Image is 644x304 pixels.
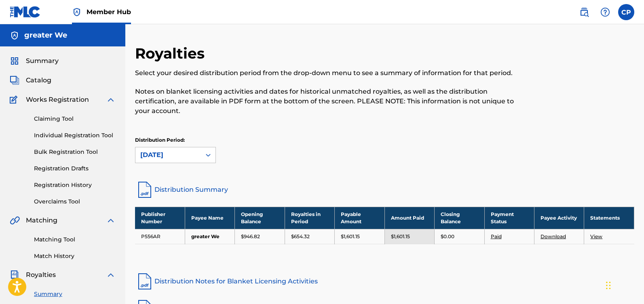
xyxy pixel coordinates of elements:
[604,265,644,304] iframe: Chat Widget
[618,4,634,20] div: User Menu
[185,207,234,229] th: Payee Name
[26,216,57,225] span: Matching
[34,197,116,206] a: Overclaims Tool
[491,233,502,239] a: Paid
[26,56,59,66] span: Summary
[10,75,51,85] a: CatalogCatalog
[34,164,116,173] a: Registration Drafts
[135,272,634,291] a: Distribution Notes for Blanket Licensing Activities
[10,95,20,105] img: Works Registration
[335,207,384,229] th: Payable Amount
[606,273,611,298] div: Drag
[135,180,634,199] a: Distribution Summary
[590,233,602,239] a: View
[106,270,116,280] img: expand
[26,95,89,105] span: Works Registration
[135,180,154,199] img: distribution-summary-pdf
[135,44,209,63] h2: Royalties
[10,56,59,66] a: SummarySummary
[10,75,19,85] img: Catalog
[106,216,116,225] img: expand
[10,31,19,40] img: Accounts
[600,7,610,17] img: help
[576,4,592,20] a: Public Search
[10,56,19,66] img: Summary
[185,229,234,244] td: greater We
[534,207,584,229] th: Payee Activity
[584,207,634,229] th: Statements
[26,75,51,85] span: Catalog
[235,207,285,229] th: Opening Balance
[34,148,116,156] a: Bulk Registration Tool
[135,229,185,244] td: P556AR
[34,252,116,260] a: Match History
[140,150,196,160] div: [DATE]
[106,95,116,105] img: expand
[34,181,116,189] a: Registration History
[341,233,360,240] p: $1,601.15
[135,207,185,229] th: Publisher Number
[384,207,434,229] th: Amount Paid
[579,7,589,17] img: search
[291,233,310,240] p: $654.32
[10,216,20,225] img: Matching
[621,191,644,256] iframe: Resource Center
[24,31,67,40] h5: greater We
[597,4,613,20] div: Help
[135,272,154,291] img: pdf
[484,207,534,229] th: Payment Status
[34,115,116,123] a: Claiming Tool
[241,233,260,240] p: $946.82
[285,207,334,229] th: Royalties in Period
[441,233,454,240] p: $0.00
[34,290,116,298] a: Summary
[435,207,484,229] th: Closing Balance
[34,235,116,244] a: Matching Tool
[26,270,56,280] span: Royalties
[10,270,19,280] img: Royalties
[10,6,41,18] img: MLC Logo
[72,7,82,17] img: Top Rightsholder
[541,233,566,239] a: Download
[135,136,216,144] p: Distribution Period:
[135,87,519,116] p: Notes on blanket licensing activities and dates for historical unmatched royalties, as well as th...
[391,233,410,240] p: $1,601.15
[135,68,519,78] p: Select your desired distribution period from the drop-down menu to see a summary of information f...
[87,7,131,17] span: Member Hub
[34,131,116,140] a: Individual Registration Tool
